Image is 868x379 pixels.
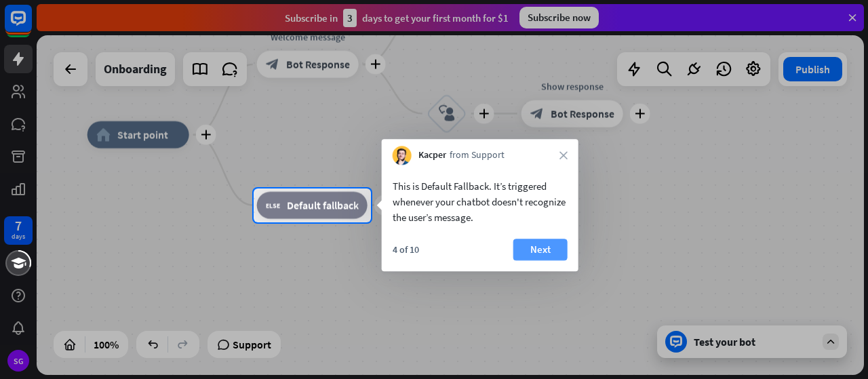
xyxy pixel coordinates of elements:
i: block_fallback [266,199,280,212]
div: 4 of 10 [393,243,419,256]
span: Kacper [418,149,446,163]
div: This is Default Fallback. It’s triggered whenever your chatbot doesn't recognize the user’s message. [393,178,568,225]
button: Next [513,239,568,260]
i: close [559,151,568,159]
span: Default fallback [287,199,359,212]
button: Open LiveChat chat widget [11,5,52,46]
span: from Support [450,149,505,163]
